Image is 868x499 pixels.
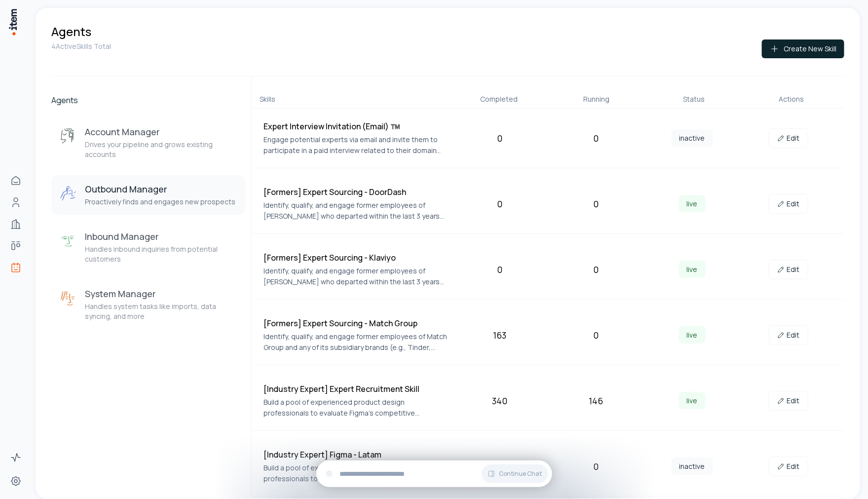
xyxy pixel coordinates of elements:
[85,288,237,300] h3: System Manager
[51,175,245,215] button: Outbound ManagerOutbound ManagerProactively finds and engages new prospects
[456,263,544,276] div: 0
[316,461,552,487] div: Continue Chat
[51,223,245,272] button: Inbound ManagerInbound ManagerHandles inbound inquiries from potential customers
[6,171,26,191] a: Home
[6,448,26,467] a: Activity
[260,94,447,104] div: Skills
[8,8,18,36] img: Item Brain Logo
[264,266,448,287] p: Identify, qualify, and engage former employees of [PERSON_NAME] who departed within the last 3 ye...
[6,258,26,277] a: Agents
[51,280,245,329] button: System ManagerSystem ManagerHandles system tasks like imports, data syncing, and more
[264,397,448,419] p: Build a pool of experienced product design professionals to evaluate Figma's competitive position...
[649,94,739,104] div: Status
[456,460,544,473] div: 0
[552,197,640,211] div: 0
[552,460,640,473] div: 0
[456,328,544,342] div: 163
[59,128,77,146] img: Account Manager
[769,260,808,279] a: Edit
[6,471,26,491] a: Settings
[85,230,237,242] h3: Inbound Manager
[456,197,544,211] div: 0
[264,252,448,264] h4: [Formers] Expert Sourcing - Klaviyo
[679,195,706,212] span: live
[769,194,808,214] a: Edit
[679,261,706,278] span: live
[672,458,713,475] span: inactive
[454,94,544,104] div: Completed
[85,302,237,321] p: Handles system tasks like imports, data syncing, and more
[456,131,544,145] div: 0
[6,236,26,256] a: Deals
[552,131,640,145] div: 0
[264,120,448,132] h4: Expert Interview Invitation (Email) ™️
[85,183,235,195] h3: Outbound Manager
[264,200,448,222] p: Identify, qualify, and engage former employees of [PERSON_NAME] who departed within the last 3 ye...
[264,134,448,156] p: Engage potential experts via email and invite them to participate in a paid interview related to ...
[59,232,77,250] img: Inbound Manager
[85,126,237,138] h3: Account Manager
[51,94,245,106] h2: Agents
[59,185,77,203] img: Outbound Manager
[679,392,706,409] span: live
[552,328,640,342] div: 0
[762,39,844,58] button: Create New Skill
[552,394,640,408] div: 146
[552,263,640,276] div: 0
[769,457,808,476] a: Edit
[264,186,448,198] h4: [Formers] Expert Sourcing - DoorDash
[264,462,448,484] p: Build a pool of experienced product design professionals to evaluate Figma's competitive position...
[499,470,542,478] span: Continue Chat
[6,214,26,234] a: Companies
[6,192,26,212] a: People
[85,140,237,159] p: Drives your pipeline and grows existing accounts
[264,331,448,353] p: Identify, qualify, and engage former employees of Match Group and any of its subsidiary brands (e...
[264,383,448,395] h4: [Industry Expert] Expert Recruitment Skill
[769,391,808,411] a: Edit
[747,94,836,104] div: Actions
[552,94,642,104] div: Running
[672,129,713,147] span: inactive
[85,197,235,207] p: Proactively finds and engages new prospects
[59,290,77,307] img: System Manager
[51,41,111,51] p: 4 Active Skills Total
[51,24,91,39] h1: Agents
[482,464,548,483] button: Continue Chat
[264,449,448,461] h4: [Industry Expert] Figma - Latam
[85,244,237,264] p: Handles inbound inquiries from potential customers
[769,128,808,148] a: Edit
[51,118,245,167] button: Account ManagerAccount ManagerDrives your pipeline and grows existing accounts
[769,325,808,345] a: Edit
[264,317,448,329] h4: [Formers] Expert Sourcing - Match Group
[679,326,706,344] span: live
[456,394,544,408] div: 340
